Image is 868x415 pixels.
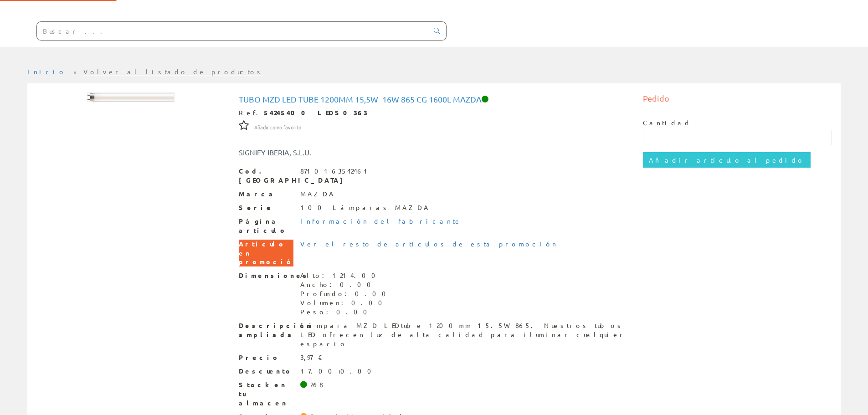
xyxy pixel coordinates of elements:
span: Página artículo [239,217,293,235]
span: Serie [239,203,293,212]
div: Peso: 0.00 [300,307,391,317]
a: Volver al listado de productos [83,67,263,76]
input: Añadir artículo al pedido [643,152,811,168]
strong: 54245400 LEDS0363 [264,108,368,117]
a: Ver el resto de artículos de esta promoción [300,240,558,248]
div: Lámpara MZD LEDtube 1200mm 15.5W 865. Nuestros tubos LED ofrecen luz de alta calidad para ilumina... [300,321,630,348]
div: Alto: 1214.00 [300,271,391,280]
div: 8710163542461 [300,167,371,176]
div: SIGNIFY IBERIA, S.L.U. [232,147,468,158]
div: 268 [310,380,323,389]
span: Stock en tu almacen [239,380,293,408]
a: Añadir como favorito [254,123,301,131]
div: MAZDA [300,190,335,199]
div: Volumen: 0.00 [300,298,391,307]
span: Precio [239,353,293,362]
span: Cod. [GEOGRAPHIC_DATA] [239,167,293,185]
img: Foto artículo Tubo MZD Led Tube 1200mm 15,5W- 16w 865 cg 1600L Mazda (192x20.736) [87,92,175,102]
span: Descuento [239,367,293,376]
span: Descripción ampliada [239,321,293,339]
div: Ref. [239,108,630,118]
h1: Tubo MZD Led Tube 1200mm 15,5W- 16w 865 cg 1600L Mazda [239,95,630,104]
label: Cantidad [643,118,691,128]
div: 3,97 € [300,353,323,362]
input: Buscar ... [37,22,428,40]
span: Añadir como favorito [254,124,301,131]
span: Artículo en promoción [239,240,293,267]
a: Información del fabricante [300,217,462,225]
div: 17.00+0.00 [300,367,377,376]
div: Ancho: 0.00 [300,280,391,289]
span: Dimensiones [239,271,293,280]
div: Profundo: 0.00 [300,289,391,298]
a: Inicio [27,67,66,76]
div: 100 Lámparas MAZDA [300,203,430,212]
div: Pedido [643,92,832,109]
span: Marca [239,190,293,199]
